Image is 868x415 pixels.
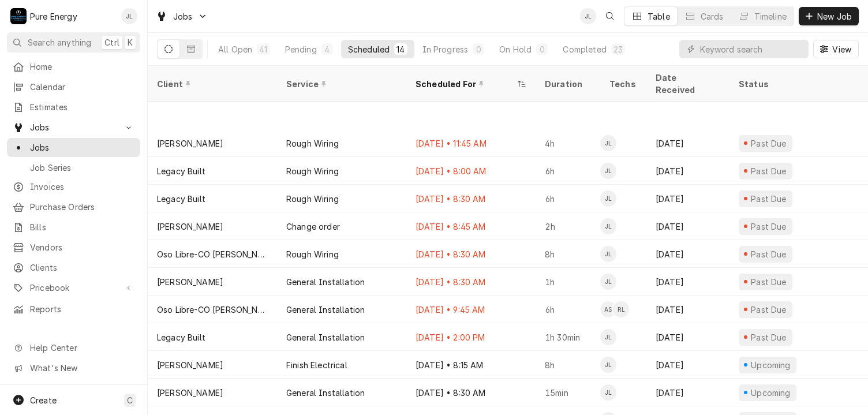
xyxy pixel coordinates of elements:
div: Oso Libre-CO [PERSON_NAME] [157,248,268,260]
div: 15min [536,379,600,406]
span: Purchase Orders [30,201,134,213]
div: 6h [536,185,600,212]
span: View [830,43,854,55]
div: JL [600,274,616,290]
span: Pricebook [30,282,117,294]
a: Purchase Orders [7,197,140,216]
div: James Linnenkamp's Avatar [600,329,616,345]
button: New Job [799,7,859,25]
span: Jobs [173,10,193,23]
div: General Installation [286,387,365,399]
a: Clients [7,258,140,277]
div: [PERSON_NAME] [157,359,223,371]
div: JL [600,135,616,151]
div: 0 [538,43,545,55]
div: General Installation [286,304,365,316]
span: Jobs [30,121,117,133]
button: View [813,40,859,58]
div: Change order [286,220,340,233]
a: Go to What's New [7,358,140,377]
div: Legacy Built [157,193,205,205]
div: General Installation [286,276,365,288]
div: Service [286,78,395,90]
div: Scheduled For [416,78,515,90]
div: Past Due [750,193,788,205]
div: Techs [609,78,637,90]
div: [DATE] [646,379,729,406]
div: 6h [536,296,600,323]
span: Bills [30,221,134,233]
div: [DATE] [646,323,729,351]
div: [DATE] • 11:45 AM [406,129,536,157]
span: Job Series [30,162,134,174]
span: K [128,36,133,48]
div: 41 [259,43,267,55]
div: [DATE] [646,240,729,268]
div: Legacy Built [157,165,205,177]
span: Reports [30,303,134,315]
div: Client [157,78,265,90]
div: Cards [701,10,724,23]
div: JL [600,384,616,401]
div: [DATE] [646,296,729,323]
div: Status [739,78,856,90]
div: 8h [536,240,600,268]
a: Bills [7,218,140,237]
div: Rough Wiring [286,165,339,177]
div: Past Due [750,248,788,260]
div: James Linnenkamp's Avatar [600,384,616,401]
div: Albert Hernandez Soto's Avatar [600,301,616,317]
div: James Linnenkamp's Avatar [600,274,616,290]
div: James Linnenkamp's Avatar [600,218,616,234]
div: Upcoming [750,359,792,371]
a: Calendar [7,77,140,96]
div: [PERSON_NAME] [157,387,223,399]
span: Jobs [30,141,134,154]
div: JL [600,218,616,234]
div: Rough Wiring [286,137,339,149]
div: James Linnenkamp's Avatar [600,357,616,373]
div: [DATE] • 8:30 AM [406,268,536,296]
div: [PERSON_NAME] [157,137,223,149]
div: 14 [396,43,405,55]
div: JL [600,329,616,345]
div: Finish Electrical [286,359,347,371]
div: Past Due [750,276,788,288]
div: Rodolfo Hernandez Lorenzo's Avatar [613,301,629,317]
div: [DATE] [646,129,729,157]
div: JL [600,246,616,262]
span: Calendar [30,81,134,93]
div: Pending [285,43,317,55]
div: [DATE] • 8:30 AM [406,240,536,268]
a: Go to Help Center [7,338,140,357]
a: Home [7,57,140,76]
a: Invoices [7,177,140,196]
div: Past Due [750,220,788,233]
a: Vendors [7,238,140,257]
div: James Linnenkamp's Avatar [121,8,137,24]
div: James Linnenkamp's Avatar [600,163,616,179]
div: [DATE] • 8:15 AM [406,351,536,379]
span: New Job [815,10,854,23]
div: Pure Energy's Avatar [10,8,27,24]
div: 4h [536,129,600,157]
span: Clients [30,261,134,274]
div: 8h [536,351,600,379]
span: Create [30,395,57,405]
div: Date Received [656,72,718,96]
span: Vendors [30,241,134,253]
a: Go to Jobs [7,118,140,137]
div: 2h [536,212,600,240]
div: 23 [613,43,623,55]
button: Search anythingCtrlK [7,32,140,53]
div: [PERSON_NAME] [157,276,223,288]
div: Table [648,10,670,23]
div: Pure Energy [30,10,77,23]
div: Rough Wiring [286,193,339,205]
a: Go to Pricebook [7,278,140,297]
span: Ctrl [104,36,119,48]
span: Home [30,61,134,73]
a: Go to Jobs [151,7,212,26]
div: Scheduled [348,43,390,55]
div: Past Due [750,304,788,316]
